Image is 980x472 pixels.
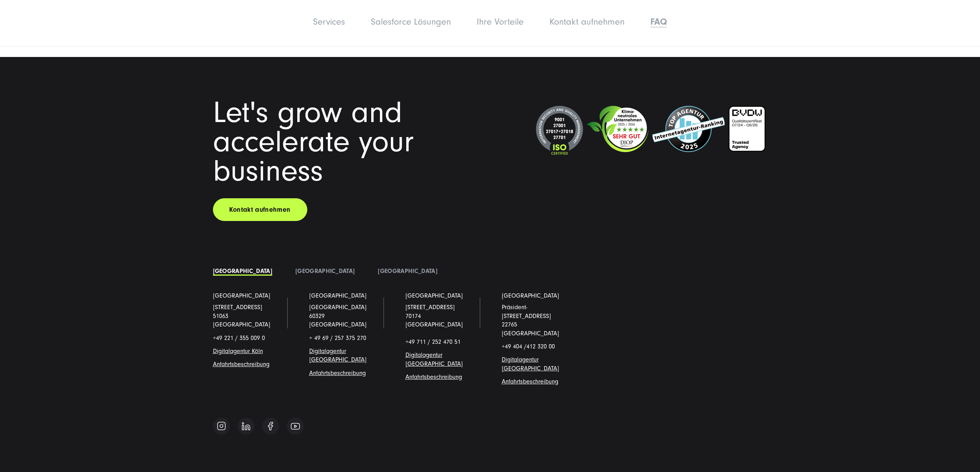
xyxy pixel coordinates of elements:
a: Digitalagentur [GEOGRAPHIC_DATA] [405,351,463,367]
a: 51063 [GEOGRAPHIC_DATA] [213,313,270,328]
a: [GEOGRAPHIC_DATA] [309,291,367,300]
a: n [260,348,263,355]
img: ISO-Siegel_2024_dunkel [536,106,583,156]
span: +49 711 / 252 470 51 [405,338,461,345]
a: Anfahrtsbeschreibung [405,373,462,380]
a: [GEOGRAPHIC_DATA] [213,291,270,300]
img: Follow us on Youtube [291,423,300,430]
a: [GEOGRAPHIC_DATA] [213,268,272,274]
a: Kontakt aufnehmen [213,198,307,221]
a: Digitalagentur [GEOGRAPHIC_DATA] [309,348,367,363]
a: Services [313,17,345,27]
span: 412 320 00 [526,343,555,350]
span: Let's grow and accelerate your business [213,95,414,188]
a: Digitalagentur Köl [213,348,260,355]
a: [GEOGRAPHIC_DATA] [405,291,463,300]
span: g [309,370,366,377]
a: [GEOGRAPHIC_DATA] [378,268,437,274]
span: [GEOGRAPHIC_DATA] [309,304,367,311]
p: Präsident-[STREET_ADDRESS] 22765 [GEOGRAPHIC_DATA] [502,303,575,338]
a: [GEOGRAPHIC_DATA] [502,291,559,300]
a: [STREET_ADDRESS] [405,304,455,311]
img: Follow us on Linkedin [242,422,250,430]
a: 60329 [GEOGRAPHIC_DATA] [309,313,367,328]
img: Follow us on Facebook [268,422,273,430]
img: Klimaneutrales Unternehmen SUNZINET GmbH [587,106,648,152]
img: Top Internetagentur und Full Service Digitalagentur SUNZINET - 2024 [652,106,725,152]
img: BVDW-Zertifizierung-Weiß [729,106,766,152]
a: Anfahrtsbeschreibung [213,361,270,368]
a: [STREET_ADDRESS] [213,304,262,311]
a: Kontakt aufnehmen [549,17,625,27]
a: Salesforce Lösungen [371,17,451,27]
span: + 49 69 / 257 375 270 [309,335,366,341]
p: +49 221 / 355 009 0 [213,334,286,342]
a: Digitalagentur [GEOGRAPHIC_DATA] [502,356,559,372]
a: Anfahrtsbeschreibung [502,378,558,385]
a: 70174 [GEOGRAPHIC_DATA] [405,313,463,328]
a: [GEOGRAPHIC_DATA] [295,268,355,274]
img: Follow us on Instagram [217,421,226,431]
a: FAQ [650,17,667,27]
a: Ihre Vorteile [477,17,524,27]
span: +49 404 / [502,343,555,350]
a: Anfahrtsbeschreibun [309,370,362,377]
